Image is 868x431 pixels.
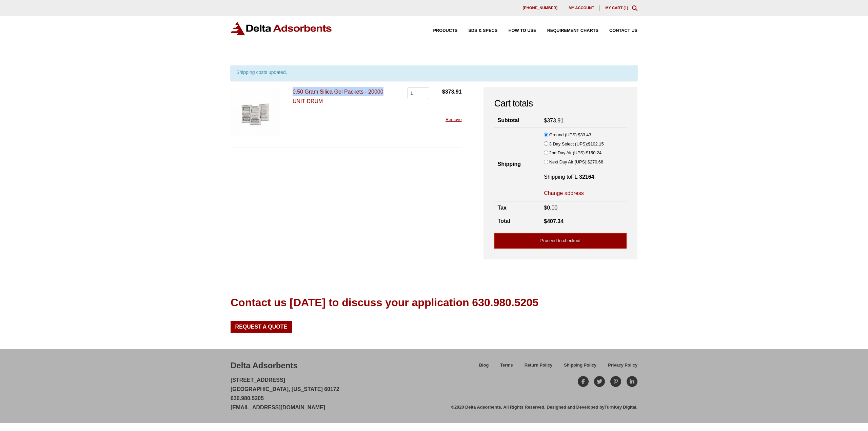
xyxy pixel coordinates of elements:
[433,28,458,33] span: Products
[536,28,598,33] a: Requirement Charts
[563,5,600,11] a: My account
[588,141,604,146] bdi: 102.15
[588,159,590,164] span: $
[442,89,445,95] span: $
[494,114,541,127] th: Subtotal
[479,363,489,368] span: Blog
[468,28,497,33] span: SDS & SPECS
[564,363,596,368] span: Shipping Policy
[609,28,637,33] span: Contact Us
[544,118,547,123] span: $
[544,118,564,123] bdi: 373.91
[519,361,558,373] a: Return Policy
[569,6,594,10] span: My account
[231,22,332,35] img: Delta Adsorbents
[500,363,513,368] span: Terms
[632,5,637,11] div: Toggle Modal Content
[231,321,292,333] a: Request a Quote
[605,405,636,410] a: TurnKey Digital
[231,295,538,310] div: Contact us [DATE] to discuss your application 630.980.5205
[586,150,601,155] bdi: 150.24
[494,98,627,109] h2: Cart totals
[549,140,604,148] label: 3 Day Select (UPS):
[586,150,588,155] span: $
[605,6,628,10] a: My Cart (1)
[517,5,563,11] a: [PHONE_NUMBER]
[588,141,590,146] span: $
[625,6,627,10] span: 1
[494,233,627,249] a: Proceed to checkout
[497,28,536,33] a: How to Use
[231,375,339,412] p: [STREET_ADDRESS] [GEOGRAPHIC_DATA], [US_STATE] 60172 630.980.5205
[231,405,325,410] a: [EMAIL_ADDRESS][DOMAIN_NAME]
[457,28,497,33] a: SDS & SPECS
[544,190,584,197] a: Change address
[451,404,637,410] div: ©2020 Delta Adsorbents. All Rights Reserved. Designed and Developed by .
[578,132,591,137] bdi: 33.43
[231,65,637,81] div: Shipping costs updated.
[558,361,602,373] a: Shipping Policy
[602,361,637,373] a: Privacy Policy
[608,363,637,368] span: Privacy Policy
[588,159,603,164] bdi: 270.68
[293,89,383,104] a: 0.50 Gram Silica Gel Packets - 20000 UNIT DRUM
[446,117,462,122] a: Remove this item
[547,28,598,33] span: Requirement Charts
[544,205,547,211] span: $
[544,173,623,181] p: Shipping to .
[549,131,591,139] label: Ground (UPS):
[231,87,280,136] img: 0.50 Gram Silica Gel Packets - 20000 UNIT DRUM
[494,128,541,201] th: Shipping
[525,363,553,368] span: Return Policy
[473,361,494,373] a: Blog
[544,205,557,211] bdi: 0.00
[598,28,637,33] a: Contact Us
[231,360,298,371] div: Delta Adsorbents
[494,361,518,373] a: Terms
[571,174,594,180] strong: FL 32164
[544,218,547,224] span: $
[544,218,564,224] bdi: 407.34
[494,215,541,228] th: Total
[442,89,462,95] bdi: 373.91
[578,132,580,137] span: $
[522,6,557,10] span: [PHONE_NUMBER]
[422,28,458,33] a: Products
[549,158,603,166] label: Next Day Air (UPS):
[508,28,536,33] span: How to Use
[494,201,541,215] th: Tax
[549,149,601,157] label: 2nd Day Air (UPS):
[235,324,288,330] span: Request a Quote
[407,87,429,99] input: Product quantity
